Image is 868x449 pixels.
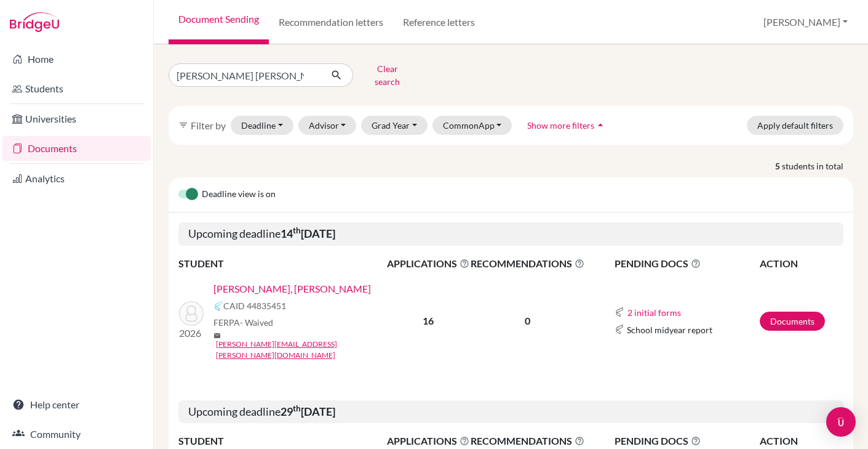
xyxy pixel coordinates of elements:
[471,313,584,328] p: 0
[361,116,428,135] button: Grad Year
[178,120,188,130] i: filter_list
[281,227,335,240] b: 14 [DATE]
[2,392,151,417] a: Help center
[293,403,301,413] sup: th
[517,116,617,135] button: Show more filtersarrow_drop_up
[423,315,434,326] b: 16
[2,422,151,447] a: Community
[2,76,151,101] a: Students
[826,407,856,437] div: Open Intercom Messenger
[432,116,512,135] button: CommonApp
[178,256,386,272] th: STUDENT
[627,305,682,320] button: 2 initial forms
[169,63,321,87] input: Find student by name...
[202,187,276,202] span: Deadline view is on
[179,301,204,326] img: Clara Furtado, Maria
[231,116,293,135] button: Deadline
[775,160,782,172] strong: 5
[759,433,843,449] th: ACTION
[627,323,712,336] span: School midyear report
[758,10,853,34] button: [PERSON_NAME]
[281,405,335,418] b: 29 [DATE]
[615,256,759,271] span: PENDING DOCS
[179,326,204,341] p: 2026
[2,47,151,71] a: Home
[178,433,386,449] th: STUDENT
[387,434,469,448] span: APPLICATIONS
[216,339,395,361] a: [PERSON_NAME][EMAIL_ADDRESS][PERSON_NAME][DOMAIN_NAME]
[782,160,853,172] span: students in total
[178,400,843,424] h5: Upcoming deadline
[760,312,825,331] a: Documents
[191,119,226,131] span: Filter by
[594,119,607,131] i: arrow_drop_up
[747,116,843,135] button: Apply default filters
[10,12,59,32] img: Bridge-U
[2,136,151,161] a: Documents
[293,225,301,235] sup: th
[223,299,286,312] span: CAID 44835451
[527,120,594,131] span: Show more filters
[2,166,151,191] a: Analytics
[298,116,357,135] button: Advisor
[353,59,421,91] button: Clear search
[213,301,223,311] img: Common App logo
[387,256,469,271] span: APPLICATIONS
[471,434,584,448] span: RECOMMENDATIONS
[240,317,273,328] span: - Waived
[213,316,273,329] span: FERPA
[178,222,843,246] h5: Upcoming deadline
[615,325,624,334] img: Common App logo
[471,256,584,271] span: RECOMMENDATIONS
[615,434,759,448] span: PENDING DOCS
[759,256,843,272] th: ACTION
[2,107,151,131] a: Universities
[615,307,624,317] img: Common App logo
[213,281,371,296] a: [PERSON_NAME], [PERSON_NAME]
[213,332,221,339] span: mail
